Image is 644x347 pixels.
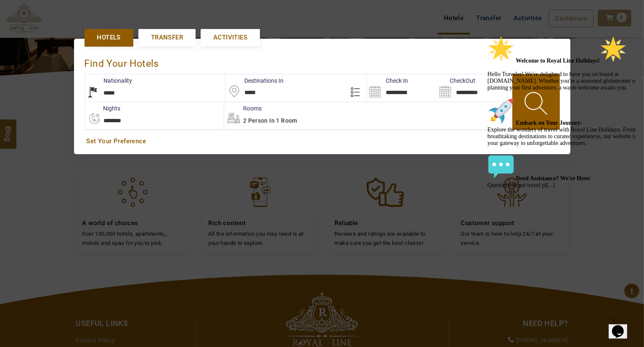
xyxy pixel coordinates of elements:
[213,33,247,42] span: Activities
[32,25,143,32] strong: Welcome to Royal Line Holidays!
[201,29,260,46] a: Activities
[484,32,636,309] iframe: chat widget
[85,49,560,74] div: Find Your Hotels
[243,117,297,124] span: 2 Person in 1 Room
[32,143,107,149] strong: Need Assistance? We're Here:
[3,66,30,92] img: :rocket:
[367,76,408,85] label: Check In
[225,76,284,85] label: Destinations In
[609,313,636,339] iframe: chat widget
[224,104,262,113] label: Rooms
[87,137,558,146] a: Set Your Preference
[437,74,507,102] input: Search
[97,33,121,42] span: Hotels
[116,3,143,30] img: :star2:
[151,33,183,42] span: Transfer
[85,76,133,85] label: Nationality
[3,25,153,156] span: Hello Traveler! We're delighted to have you on board at [DOMAIN_NAME]. Whether you're a seasoned ...
[138,29,196,46] a: Transfer
[367,74,437,102] input: Search
[85,29,133,46] a: Hotels
[437,76,475,85] label: CheckOut
[32,87,98,94] strong: Embark on Your Journey:
[85,104,121,113] label: nights
[3,3,155,156] div: 🌟 Welcome to Royal Line Holidays!🌟Hello Traveler! We're delighted to have you on board at [DOMAIN...
[3,3,30,30] img: :star2:
[3,121,30,148] img: :speech_balloon:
